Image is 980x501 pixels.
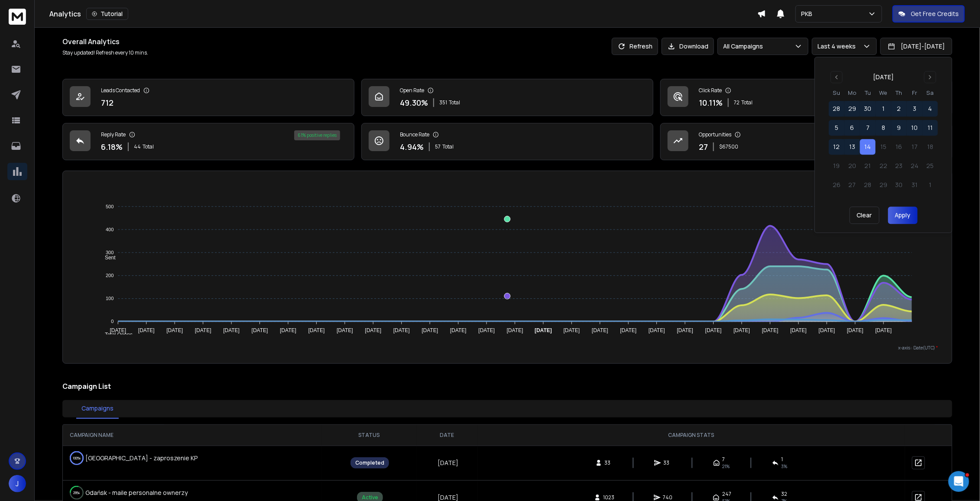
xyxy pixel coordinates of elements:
[699,87,722,94] p: Click Rate
[664,459,672,466] span: 33
[844,139,860,155] button: 13
[195,327,211,333] tspan: [DATE]
[850,207,879,224] button: Clear
[308,327,325,333] tspan: [DATE]
[166,327,183,333] tspan: [DATE]
[592,327,608,333] tspan: [DATE]
[612,38,658,55] button: Refresh
[948,471,969,492] iframe: Intercom live chat
[62,79,354,116] a: Leads Contacted712
[847,327,863,333] tspan: [DATE]
[782,491,788,498] span: 32
[138,327,155,333] tspan: [DATE]
[111,319,114,324] tspan: 0
[507,327,523,333] tspan: [DATE]
[844,101,860,116] button: 29
[63,425,321,446] th: CAMPAIGN NAME
[734,99,740,106] span: 72
[435,143,441,150] span: 57
[844,120,860,136] button: 6
[63,446,201,470] td: [GEOGRAPHIC_DATA] - zaproszenie KP
[478,425,905,446] th: CAMPAIGN STATS
[73,454,81,462] p: 100 %
[831,71,843,83] button: Go to previous month
[630,42,652,51] p: Refresh
[400,97,428,109] p: 49.30 %
[844,88,860,97] th: Monday
[860,120,876,136] button: 7
[361,79,653,116] a: Open Rate49.30%351Total
[677,327,694,333] tspan: [DATE]
[892,5,965,23] button: Get Free Credits
[662,38,714,55] button: Download
[400,141,424,153] p: 4.94 %
[723,456,725,463] span: 7
[280,327,296,333] tspan: [DATE]
[400,131,429,138] p: Bounce Rate
[337,327,353,333] tspan: [DATE]
[449,99,460,106] span: Total
[860,101,876,116] button: 30
[876,88,891,97] th: Wednesday
[829,139,844,155] button: 12
[829,88,844,97] th: Sunday
[907,88,922,97] th: Friday
[350,457,389,469] div: Completed
[101,87,140,94] p: Leads Contacted
[873,73,894,81] div: [DATE]
[106,296,114,301] tspan: 100
[699,141,708,153] p: 27
[660,123,952,160] a: Opportunities27$67500
[605,459,613,466] span: 33
[876,327,892,333] tspan: [DATE]
[801,10,816,18] p: PKB
[891,120,907,136] button: 9
[416,446,478,480] td: [DATE]
[393,327,410,333] tspan: [DATE]
[106,250,114,255] tspan: 300
[62,49,148,56] p: Stay updated! Refresh every 10 mins.
[818,42,859,51] p: Last 4 weeks
[876,101,891,116] button: 1
[604,494,615,501] span: 1023
[361,123,653,160] a: Bounce Rate4.94%57Total
[860,88,876,97] th: Tuesday
[907,120,922,136] button: 10
[535,327,552,333] tspan: [DATE]
[74,488,80,497] p: 29 %
[649,327,665,333] tspan: [DATE]
[106,227,114,232] tspan: 400
[110,327,126,333] tspan: [DATE]
[876,120,891,136] button: 8
[106,204,114,209] tspan: 500
[77,345,938,351] p: x-axis : Date(UTC)
[422,327,438,333] tspan: [DATE]
[719,143,738,150] p: $ 67500
[722,491,731,498] span: 247
[679,42,708,51] p: Download
[450,327,467,333] tspan: [DATE]
[101,97,114,109] p: 712
[400,87,424,94] p: Open Rate
[922,88,938,97] th: Saturday
[439,99,447,106] span: 351
[819,327,835,333] tspan: [DATE]
[294,130,340,140] div: 61 % positive replies
[416,425,478,446] th: DATE
[365,327,381,333] tspan: [DATE]
[660,79,952,116] a: Click Rate10.11%72Total
[62,123,354,160] a: Reply Rate6.18%44Total61% positive replies
[620,327,637,333] tspan: [DATE]
[106,273,114,278] tspan: 200
[699,131,731,138] p: Opportunities
[442,143,454,150] span: Total
[86,8,128,20] button: Tutorial
[76,399,119,419] button: Campaigns
[9,475,26,492] button: J
[762,327,779,333] tspan: [DATE]
[924,71,936,83] button: Go to next month
[705,327,722,333] tspan: [DATE]
[699,97,723,109] p: 10.11 %
[134,143,141,150] span: 44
